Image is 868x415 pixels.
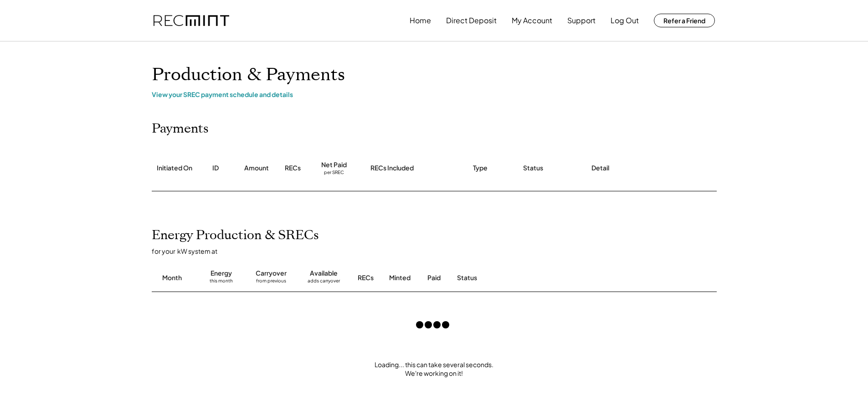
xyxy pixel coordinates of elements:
[152,228,319,243] h2: Energy Production & SRECs
[152,121,209,137] h2: Payments
[389,273,411,282] div: Minted
[211,269,232,278] div: Energy
[157,164,192,173] div: Initiated On
[152,64,717,86] h1: Production & Payments
[324,169,344,176] div: per SREC
[654,14,715,27] button: Refer a Friend
[410,11,431,30] button: Home
[212,164,219,173] div: ID
[567,11,596,30] button: Support
[446,11,497,30] button: Direct Deposit
[427,273,441,282] div: Paid
[358,273,374,282] div: RECs
[310,269,338,278] div: Available
[523,164,543,173] div: Status
[152,90,717,98] div: View your SREC payment schedule and details
[321,160,347,169] div: Net Paid
[591,164,609,173] div: Detail
[457,273,612,282] div: Status
[370,164,414,173] div: RECs Included
[162,273,182,282] div: Month
[244,164,269,173] div: Amount
[154,15,229,26] img: recmint-logotype%403x.png
[512,11,552,30] button: My Account
[256,278,286,287] div: from previous
[308,278,340,287] div: adds carryover
[210,278,233,287] div: this month
[611,11,639,30] button: Log Out
[143,360,726,378] div: Loading... this can take several seconds. We're working on it!
[473,164,488,173] div: Type
[285,164,301,173] div: RECs
[256,269,287,278] div: Carryover
[152,247,726,255] div: for your kW system at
